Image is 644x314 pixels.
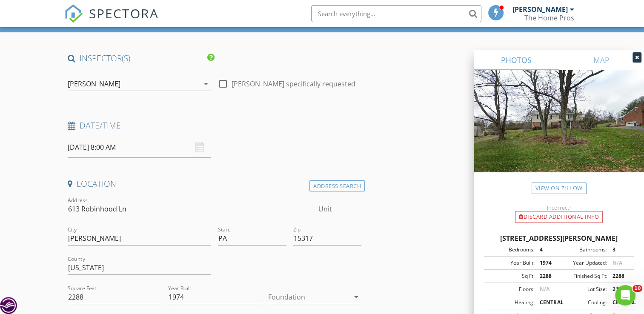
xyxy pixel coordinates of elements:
[535,272,559,280] div: 2288
[89,4,159,22] span: SPECTORA
[607,246,631,254] div: 3
[607,272,631,280] div: 2288
[612,259,622,266] span: N/A
[64,4,83,23] img: The Best Home Inspection Software - Spectora
[607,299,631,306] div: CENTRAL
[607,285,631,293] div: 21780
[559,285,607,293] div: Lot Size:
[351,292,361,302] i: arrow_drop_down
[487,272,535,280] div: Sq Ft:
[559,272,607,280] div: Finished Sq Ft:
[535,246,559,254] div: 4
[535,299,559,306] div: CENTRAL
[559,299,607,306] div: Cooling:
[68,120,361,131] h4: Date/Time
[512,5,568,14] div: [PERSON_NAME]
[524,14,574,22] div: The Home Pros
[559,246,607,254] div: Bathrooms:
[68,80,120,88] div: [PERSON_NAME]
[540,285,550,293] span: N/A
[309,180,365,192] div: Address Search
[68,53,215,64] h4: INSPECTOR(S)
[487,259,535,267] div: Year Built:
[535,259,559,267] div: 1974
[201,79,211,89] i: arrow_drop_down
[64,11,159,29] a: SPECTORA
[311,5,481,22] input: Search everything...
[633,285,642,292] span: 10
[474,50,559,70] a: PHOTOS
[474,70,644,193] img: streetview
[487,285,535,293] div: Floors:
[68,178,361,189] h4: Location
[68,137,211,158] input: Select date
[232,80,355,88] label: [PERSON_NAME] specifically requested
[559,50,644,70] a: MAP
[487,299,535,306] div: Heating:
[484,233,634,243] div: [STREET_ADDRESS][PERSON_NAME]
[615,285,635,305] iframe: Intercom live chat
[474,204,644,211] div: Incorrect?
[487,246,535,254] div: Bedrooms:
[532,183,587,194] a: View on Zillow
[515,211,603,223] div: Discard Additional info
[559,259,607,267] div: Year Updated:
